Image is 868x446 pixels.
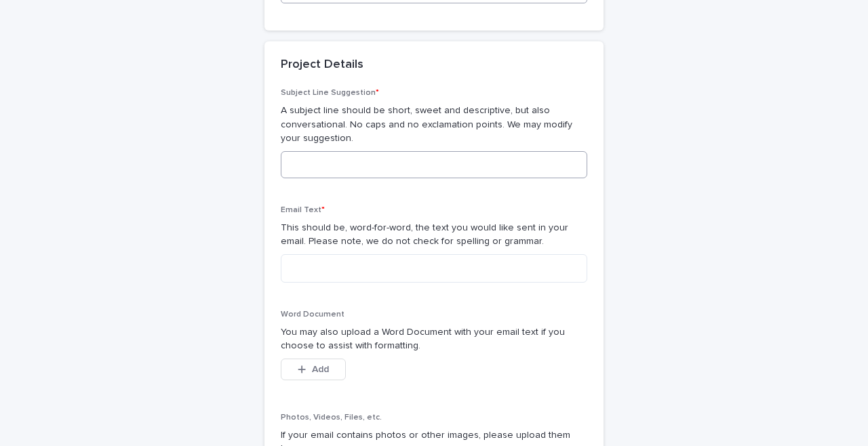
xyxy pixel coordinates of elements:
[281,206,325,214] span: Email Text
[281,413,382,422] span: Photos, Videos, Files, etc.
[281,325,587,354] p: You may also upload a Word Document with your email text if you choose to assist with formatting.
[281,89,379,97] span: Subject Line Suggestion
[281,58,363,73] h2: Project Details
[312,365,329,374] span: Add
[281,359,346,380] button: Add
[281,104,587,146] p: A subject line should be short, sweet and descriptive, but also conversational. No caps and no ex...
[281,310,344,319] span: Word Document
[281,221,587,249] p: This should be, word-for-word, the text you would like sent in your email. Please note, we do not...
